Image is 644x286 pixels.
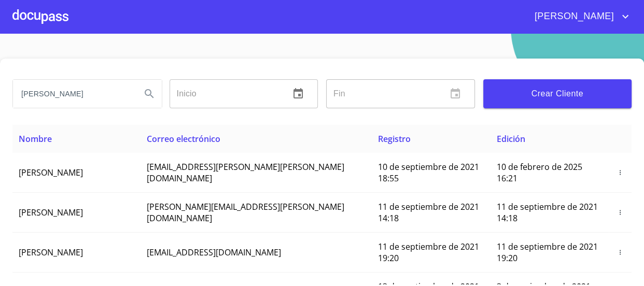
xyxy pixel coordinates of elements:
[19,207,83,218] span: [PERSON_NAME]
[19,167,83,178] span: [PERSON_NAME]
[497,133,525,145] span: Edición
[527,8,632,25] button: account of current user
[378,161,479,184] span: 10 de septiembre de 2021 18:55
[19,247,83,258] span: [PERSON_NAME]
[492,87,624,101] span: Crear Cliente
[147,201,344,224] span: [PERSON_NAME][EMAIL_ADDRESS][PERSON_NAME][DOMAIN_NAME]
[147,247,281,258] span: [EMAIL_ADDRESS][DOMAIN_NAME]
[19,133,52,145] span: Nombre
[497,241,598,264] span: 11 de septiembre de 2021 19:20
[497,201,598,224] span: 11 de septiembre de 2021 14:18
[147,133,220,145] span: Correo electrónico
[147,161,344,184] span: [EMAIL_ADDRESS][PERSON_NAME][PERSON_NAME][DOMAIN_NAME]
[13,80,133,108] input: search
[378,241,479,264] span: 11 de septiembre de 2021 19:20
[378,201,479,224] span: 11 de septiembre de 2021 14:18
[378,133,411,145] span: Registro
[497,161,582,184] span: 10 de febrero de 2025 16:21
[137,81,162,106] button: Search
[527,8,619,25] span: [PERSON_NAME]
[483,79,632,108] button: Crear Cliente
